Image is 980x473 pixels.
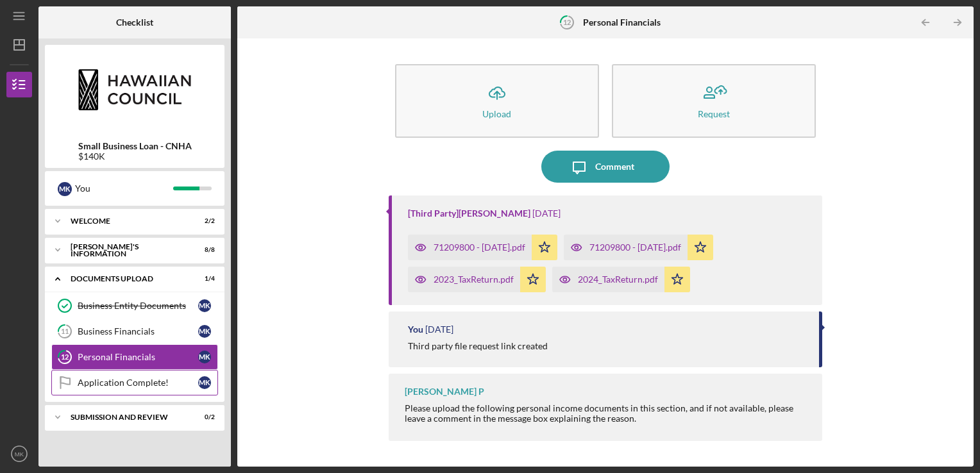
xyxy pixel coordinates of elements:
[198,299,211,312] div: M K
[589,242,681,253] div: 71209800 - [DATE].pdf
[408,235,557,260] button: 71209800 - [DATE].pdf
[6,441,32,467] button: MK
[595,151,634,183] div: Comment
[78,141,192,151] b: Small Business Loan - CNHA
[78,326,198,336] div: Business Financials
[75,178,173,199] div: You
[408,208,530,219] div: [Third Party]
[51,319,218,344] a: 11Business FinancialsMK
[61,328,69,336] tspan: 11
[78,378,198,388] div: Application Complete!
[78,151,192,162] div: $140K
[116,17,153,28] b: Checklist
[71,413,183,421] div: SUBMISSION AND REVIEW
[192,217,215,225] div: 2 / 2
[51,370,218,395] a: Application Complete!MK
[192,413,215,421] div: 0 / 2
[408,341,548,351] div: Third party file request link created
[51,293,218,319] a: Business Entity DocumentsMK
[612,64,816,138] button: Request
[564,235,713,260] button: 71209800 - [DATE].pdf
[71,217,183,225] div: WELCOME
[78,301,198,311] div: Business Entity Documents
[541,151,670,183] button: Comment
[71,243,183,258] div: [PERSON_NAME]'S INFORMATION
[698,109,730,119] div: Request
[583,17,661,28] b: Personal Financials
[434,274,514,285] div: 2023_TaxReturn.pdf
[408,267,546,292] button: 2023_TaxReturn.pdf
[198,325,211,338] div: M K
[15,451,24,458] text: MK
[71,275,183,283] div: DOCUMENTS UPLOAD
[425,324,453,335] time: 2025-08-08 22:19
[532,208,561,219] time: 2025-08-09 10:06
[45,51,224,128] img: Product logo
[482,109,511,119] div: Upload
[51,344,218,370] a: 12Personal FinancialsMK
[192,275,215,283] div: 1 / 4
[459,208,530,219] a: [PERSON_NAME]
[192,246,215,254] div: 8 / 8
[552,267,690,292] button: 2024_TaxReturn.pdf
[58,182,72,196] div: M K
[78,352,198,362] div: Personal Financials
[405,403,810,424] div: Please upload the following personal income documents in this section, and if not available, plea...
[562,18,570,26] tspan: 12
[61,353,69,361] tspan: 12
[198,351,211,363] div: M K
[395,64,599,138] button: Upload
[198,376,211,389] div: M K
[434,242,525,253] div: 71209800 - [DATE].pdf
[408,324,423,335] div: You
[405,386,484,397] div: [PERSON_NAME] P
[578,274,658,285] div: 2024_TaxReturn.pdf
